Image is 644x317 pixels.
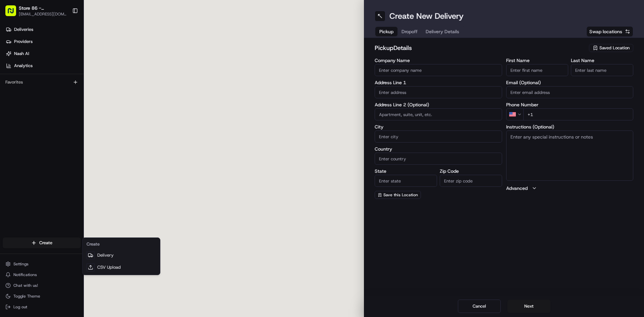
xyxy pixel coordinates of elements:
span: Store 86 - [GEOGRAPHIC_DATA] ([GEOGRAPHIC_DATA]) (Just Salad) [19,5,68,11]
input: Enter last name [571,64,633,76]
label: Instructions (Optional) [506,124,634,129]
span: Delivery Details [426,28,459,35]
h1: Create New Delivery [389,11,464,21]
span: Saved Location [599,45,630,51]
input: Enter state [375,175,437,187]
span: Notifications [13,272,37,277]
label: Company Name [375,58,502,63]
label: Address Line 1 [375,80,502,85]
div: Favorites [3,77,81,88]
label: Zip Code [440,169,502,173]
label: State [375,169,437,173]
label: Advanced [506,185,528,192]
label: First Name [506,58,569,63]
span: [EMAIL_ADDRESS][DOMAIN_NAME] [19,11,68,17]
input: Enter address [375,86,502,98]
button: Next [507,300,550,313]
input: Enter country [375,153,502,165]
span: Settings [13,261,29,267]
input: Enter city [375,130,502,143]
button: Cancel [458,300,501,313]
label: Phone Number [506,102,634,107]
label: Last Name [571,58,633,63]
div: Create [84,239,159,249]
a: CSV Upload [84,261,159,273]
input: Enter phone number [523,108,634,120]
input: Enter email address [506,86,634,98]
span: Save this Location [383,192,418,198]
span: Providers [14,39,33,45]
input: Enter company name [375,64,502,76]
span: Log out [13,304,27,310]
span: Chat with us! [13,283,38,288]
span: Dropoff [401,28,418,35]
label: Address Line 2 (Optional) [375,102,502,107]
input: Enter first name [506,64,569,76]
span: Swap locations [589,28,622,35]
span: Create [39,240,52,246]
label: Country [375,147,502,151]
span: Analytics [14,63,33,69]
span: Toggle Theme [13,294,40,299]
input: Apartment, suite, unit, etc. [375,108,502,120]
a: Delivery [84,249,159,261]
h2: pickup Details [375,43,585,53]
span: Deliveries [14,27,33,33]
label: City [375,124,502,129]
label: Email (Optional) [506,80,634,85]
input: Enter zip code [440,175,502,187]
span: Nash AI [14,51,29,57]
span: Pickup [379,28,393,35]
